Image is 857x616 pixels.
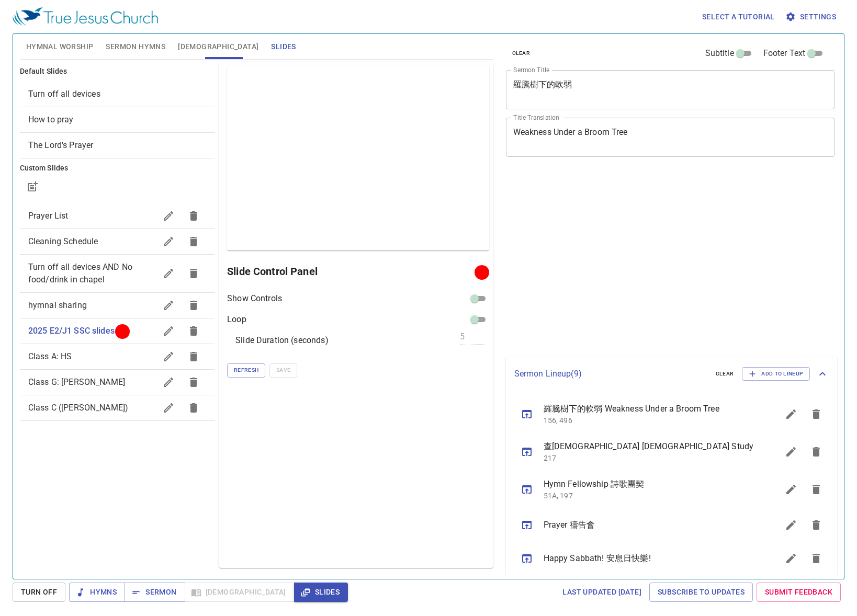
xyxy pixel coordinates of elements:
span: Class C (Wang) [28,403,128,413]
button: Hymns [69,583,125,602]
span: clear [716,369,734,379]
p: Preview Only [336,153,379,164]
div: Class C ([PERSON_NAME]) [20,395,215,420]
button: Select a tutorial [698,7,779,27]
span: Footer Text [763,47,806,60]
div: 2025 E2/J1 SSC slides [20,318,215,344]
div: How to pray [20,107,215,132]
button: Turn Off [13,583,65,602]
button: Refresh [227,363,265,377]
div: Class G: [PERSON_NAME] [20,370,215,395]
button: clear [709,368,740,380]
span: [object Object] [28,115,74,124]
span: Slides [271,40,296,53]
span: Hymnal Worship [26,40,94,53]
iframe: from-child [502,168,770,352]
span: hymnal sharing [28,300,87,310]
span: Last updated [DATE] [562,586,641,599]
span: Add to Lineup [749,369,803,379]
span: 查[DEMOGRAPHIC_DATA] [DEMOGRAPHIC_DATA] Study [544,440,754,453]
span: Refresh [234,366,258,375]
p: 51A, 197 [544,490,754,501]
span: Hymns [77,586,117,599]
h6: Slide Control Panel [227,263,478,280]
span: Cleaning Schedule [28,236,98,246]
span: Prayer List [28,211,69,221]
button: clear [506,47,537,60]
span: Slides [302,586,340,599]
span: Prayer 禱告會 [544,519,754,531]
p: 156, 496 [544,415,754,426]
p: Loop [227,313,246,326]
span: Class G: Elijah [28,377,125,387]
span: Turn off all devices AND No food/drink in chapel [28,262,132,284]
p: Sermon Lineup ( 9 ) [514,368,707,380]
span: [object Object] [28,140,94,150]
div: hymnal sharing [20,293,215,318]
span: Sermon Hymns [106,40,165,53]
div: The Lord's Prayer [20,133,215,158]
a: Last updated [DATE] [558,583,646,602]
button: Sermon [125,583,185,602]
a: Subscribe to Updates [649,583,753,602]
div: Sermon Lineup(9)clearAdd to Lineup [506,357,838,391]
span: Happy Sabbath! 安息日快樂! [544,552,754,565]
div: Turn off all devices [20,82,215,107]
div: Cleaning Schedule [20,229,215,254]
span: [DEMOGRAPHIC_DATA] [178,40,258,53]
p: Slide Duration (seconds) [235,334,329,347]
span: Turn Off [21,586,57,599]
span: Subscribe to Updates [658,586,745,599]
div: Prayer List [20,203,215,229]
span: 羅騰樹下的軟弱 Weakness Under a Broom Tree [544,403,754,415]
span: Class A: HS [28,351,72,361]
div: Turn off all devices AND No food/drink in chapel [20,255,215,292]
button: Slides [294,583,348,602]
span: Subtitle [705,47,734,60]
div: Class A: HS [20,344,215,369]
h6: Default Slides [20,66,215,77]
p: Show Controls [227,292,282,305]
textarea: 羅騰樹下的軟弱 [513,79,828,99]
button: Settings [783,7,840,27]
button: Add to Lineup [742,367,810,381]
textarea: Weakness Under a Broom Tree [513,127,828,147]
span: [object Object] [28,89,100,99]
a: Submit Feedback [757,583,841,602]
h6: Custom Slides [20,163,215,174]
img: True Jesus Church [13,7,158,26]
span: 2025 E2/J1 SSC slides [28,326,115,336]
span: Sermon [133,586,176,599]
span: Settings [787,10,836,24]
span: Select a tutorial [702,10,775,24]
span: clear [512,49,531,58]
span: Submit Feedback [765,586,832,599]
p: 217 [544,453,754,463]
span: Hymn Fellowship 詩歌團契 [544,478,754,490]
